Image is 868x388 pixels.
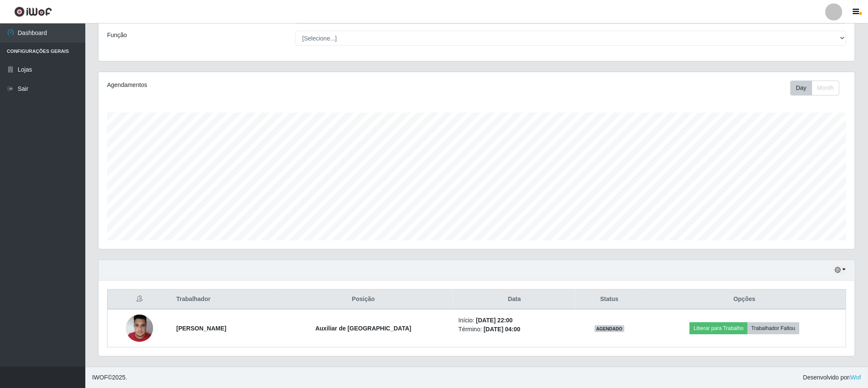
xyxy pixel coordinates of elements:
[484,326,520,333] time: [DATE] 04:00
[176,325,226,332] strong: [PERSON_NAME]
[476,317,513,324] time: [DATE] 22:00
[643,290,846,310] th: Opções
[459,325,571,334] li: Término:
[690,322,747,334] button: Liberar para Trabalho
[803,373,861,382] span: Desenvolvido por
[107,31,127,40] label: Função
[171,290,273,310] th: Trabalhador
[595,325,624,332] span: AGENDADO
[107,81,408,90] div: Agendamentos
[273,290,453,310] th: Posição
[459,316,571,325] li: Início:
[575,290,643,310] th: Status
[14,6,52,17] img: CoreUI Logo
[126,310,153,346] img: 1748901379322.jpeg
[92,374,108,381] span: IWOF
[790,81,812,96] button: Day
[790,81,846,96] div: Toolbar with button groups
[453,290,576,310] th: Data
[92,373,127,382] span: © 2025 .
[748,322,799,334] button: Trabalhador Faltou
[812,81,839,96] button: Month
[849,374,861,381] a: iWof
[315,325,411,332] strong: Auxiliar de [GEOGRAPHIC_DATA]
[790,81,839,96] div: First group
